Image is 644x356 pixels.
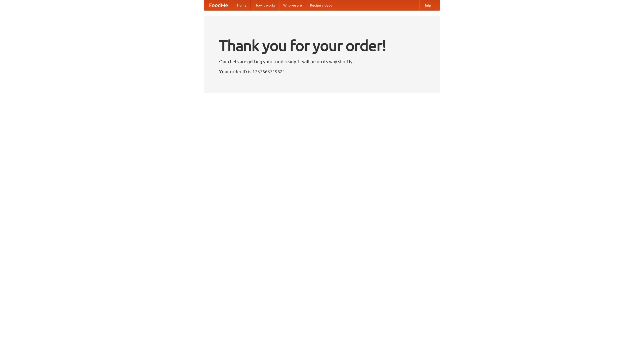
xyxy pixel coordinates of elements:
p: Our chefs are getting your food ready. It will be on its way shortly. [219,58,425,65]
a: Home [233,0,251,10]
a: Who we are [279,0,306,10]
p: Your order ID is 1757663719621. [219,68,425,75]
h1: Thank you for your order! [219,33,425,58]
a: How it works [251,0,279,10]
a: Help [419,0,435,10]
a: FoodMe [204,0,233,10]
a: Recipe videos [306,0,336,10]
